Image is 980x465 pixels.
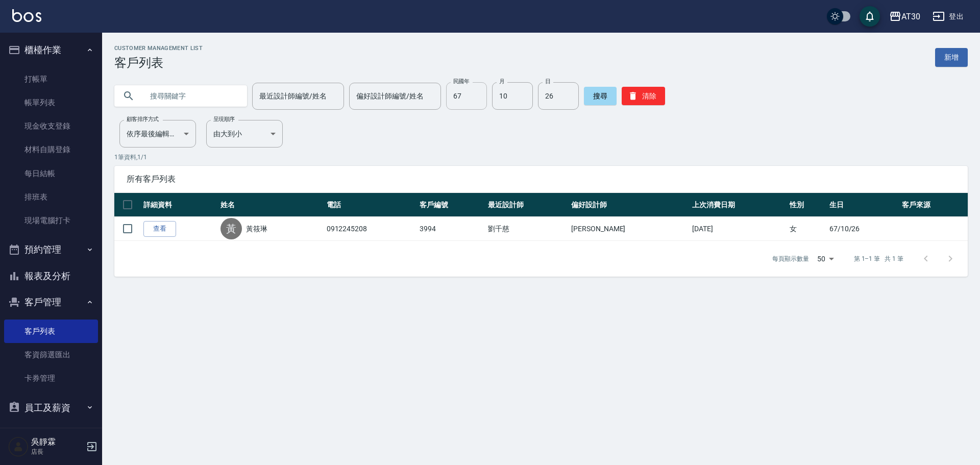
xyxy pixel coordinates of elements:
th: 姓名 [218,193,324,217]
th: 客戶來源 [899,193,968,217]
td: [PERSON_NAME] [569,217,690,241]
td: 0912245208 [324,217,418,241]
input: 搜尋關鍵字 [143,82,239,110]
p: 第 1–1 筆 共 1 筆 [854,254,903,263]
button: 商品管理 [4,421,98,447]
th: 電話 [324,193,418,217]
a: 客戶列表 [4,320,98,343]
a: 查看 [143,221,176,237]
a: 打帳單 [4,67,98,91]
a: 材料自購登錄 [4,138,98,161]
span: 所有客戶列表 [127,174,955,184]
th: 生日 [827,193,899,217]
h2: Customer Management List [114,45,203,52]
label: 顧客排序方式 [127,115,159,123]
th: 詳細資料 [141,193,218,217]
button: 櫃檯作業 [4,37,98,63]
button: 搜尋 [584,87,617,105]
button: 員工及薪資 [4,395,98,421]
label: 呈現順序 [213,115,235,123]
img: Logo [12,9,41,22]
label: 日 [545,78,550,85]
th: 最近設計師 [485,193,569,217]
div: 由大到小 [206,120,283,148]
label: 月 [499,78,504,85]
a: 黃筱琳 [246,224,267,234]
button: 預約管理 [4,236,98,263]
td: 3994 [417,217,485,241]
a: 卡券管理 [4,366,98,390]
a: 客資篩選匯出 [4,343,98,366]
a: 每日結帳 [4,162,98,185]
th: 性別 [787,193,826,217]
button: 登出 [928,7,968,26]
th: 客戶編號 [417,193,485,217]
img: Person [8,436,29,457]
td: [DATE] [690,217,787,241]
div: 黃 [220,218,242,239]
td: 女 [787,217,826,241]
button: 報表及分析 [4,263,98,289]
h5: 吳靜霖 [31,437,83,447]
label: 民國年 [453,78,469,85]
p: 店長 [31,447,83,456]
p: 每頁顯示數量 [772,254,809,263]
th: 偏好設計師 [569,193,690,217]
div: 50 [813,245,838,273]
td: 劉千慈 [485,217,569,241]
div: 依序最後編輯時間 [119,120,196,148]
button: 清除 [622,87,665,105]
a: 現場電腦打卡 [4,209,98,232]
a: 帳單列表 [4,91,98,114]
a: 新增 [935,48,968,67]
a: 現金收支登錄 [4,114,98,138]
button: AT30 [885,6,924,27]
p: 1 筆資料, 1 / 1 [114,153,968,162]
button: save [860,6,880,27]
a: 排班表 [4,185,98,209]
td: 67/10/26 [827,217,899,241]
button: 客戶管理 [4,289,98,315]
h3: 客戶列表 [114,56,203,70]
th: 上次消費日期 [690,193,787,217]
div: AT30 [901,10,920,23]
